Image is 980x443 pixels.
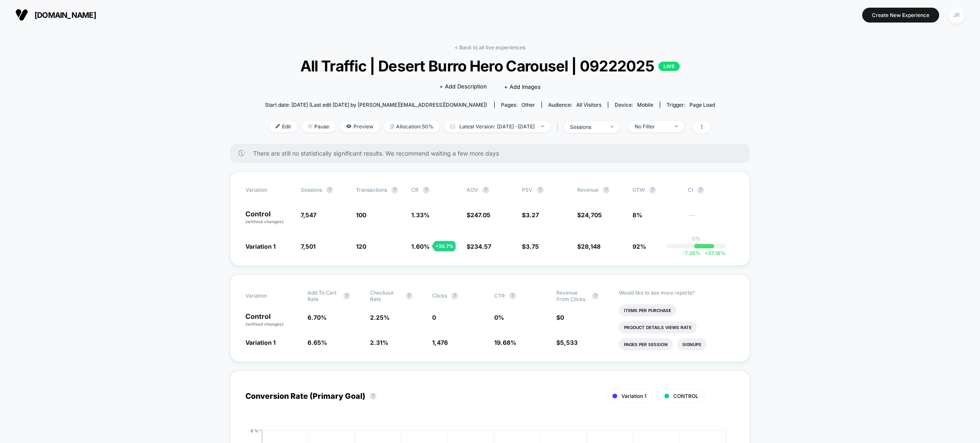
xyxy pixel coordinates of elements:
span: 0 [432,314,436,321]
span: Transactions [356,187,387,193]
span: -7.28 % [682,250,701,256]
span: Add To Cart Rate [308,290,339,302]
span: 7,547 [301,211,316,219]
li: Product Details Views Rate [619,321,697,333]
img: edit [276,124,280,128]
span: other [521,102,535,108]
img: Visually logo [15,9,28,21]
button: ? [649,187,656,193]
span: Revenue From Clicks [556,290,588,302]
a: < Back to all live experiences [455,44,525,51]
span: $ [577,243,601,250]
span: 0 % [494,314,504,321]
span: + [705,250,708,256]
span: 1.60 % [411,243,430,250]
span: Revenue [577,187,598,193]
li: Pages Per Session [619,338,673,350]
span: PSV [522,187,533,193]
span: (without changes) [245,321,284,327]
span: 6.65 % [308,339,327,346]
span: $ [556,339,578,346]
button: ? [326,187,333,193]
button: ? [423,187,430,193]
p: 0% [692,236,701,242]
span: [DOMAIN_NAME] [34,11,96,20]
span: mobile [637,102,653,108]
li: Signups [677,338,707,350]
img: rebalance [390,124,394,129]
button: Create New Experience [862,8,939,23]
span: Checkout Rate [370,290,402,302]
button: ? [391,187,398,193]
span: 100 [356,211,366,219]
span: Preview [340,121,380,132]
span: | [555,121,564,133]
span: Device: [608,102,660,108]
span: 19.68 % [494,339,516,346]
div: Audience: [548,102,601,108]
button: ? [537,187,544,193]
span: There are still no statistically significant results. We recommend waiting a few more days [253,150,733,157]
span: $ [467,211,490,219]
button: ? [509,292,516,299]
button: ? [592,292,599,299]
span: All Visitors [576,102,601,108]
div: sessions [570,124,604,130]
span: Latest Version: [DATE] - [DATE] [444,121,550,132]
p: LIVE [658,62,680,71]
span: Variation 1 [245,339,276,346]
button: ? [451,292,458,299]
span: 24,705 [581,211,602,219]
span: OTW [632,187,679,193]
button: [DOMAIN_NAME] [13,8,99,22]
button: JR [946,6,967,24]
div: Pages: [501,102,535,108]
button: ? [343,292,350,299]
span: 8% [632,211,642,219]
span: Allocation: 50% [384,121,440,132]
button: ? [603,187,610,193]
span: 28,148 [581,243,601,250]
div: Trigger: [667,102,715,108]
span: 247.05 [470,211,490,219]
span: Page Load [689,102,715,108]
img: end [308,124,312,128]
span: All Traffic | Desert Burro Hero Carousel | 09222025 [288,57,693,75]
span: Edit [269,121,297,132]
div: + 20.7 % [433,241,456,251]
li: Items Per Purchase [619,304,676,316]
span: 1,476 [432,339,448,346]
img: end [675,125,678,127]
p: Would like to see more reports? [619,290,735,296]
span: $ [556,314,564,321]
p: Control [245,210,292,225]
img: end [541,125,544,127]
span: Clicks [432,292,447,299]
span: (without changes) [245,219,284,224]
span: AOV [467,187,478,193]
button: ? [370,393,376,400]
span: 120 [356,243,366,250]
img: end [610,126,613,128]
span: 7,501 [301,243,316,250]
p: | [695,242,697,248]
span: 5,533 [560,339,578,346]
span: 0 [560,314,564,321]
span: $ [577,211,602,219]
span: Variation [245,290,292,302]
span: 6.70 % [308,314,327,321]
span: + Add Description [439,82,487,91]
span: --- [688,213,735,225]
span: Sessions [301,187,322,193]
tspan: 8 % [251,428,259,433]
span: 92% [632,243,646,250]
span: 2.31 % [370,339,388,346]
span: Variation 1 [245,243,276,250]
span: 2.25 % [370,314,390,321]
span: + Add Images [504,83,541,90]
img: calendar [450,124,455,128]
span: 1.33 % [411,211,430,219]
span: $ [522,243,539,250]
button: ? [482,187,489,193]
div: JR [948,7,965,23]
